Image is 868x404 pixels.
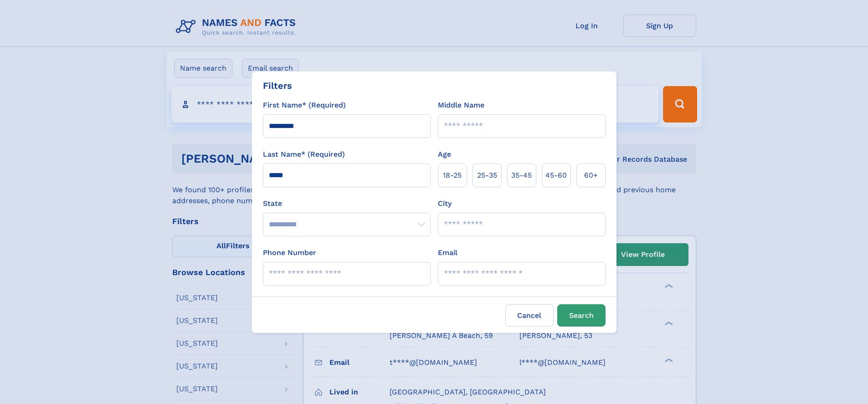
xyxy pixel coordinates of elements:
label: Cancel [505,304,554,327]
span: 18‑25 [443,170,462,181]
label: Middle Name [438,100,484,111]
label: Phone Number [263,247,316,258]
label: State [263,198,431,209]
label: First Name* (Required) [263,100,346,111]
label: Email [438,247,457,258]
span: 35‑45 [511,170,532,181]
span: 45‑60 [545,170,567,181]
label: Age [438,149,451,160]
span: 25‑35 [477,170,497,181]
div: Filters [263,79,292,92]
button: Search [557,304,606,327]
label: Last Name* (Required) [263,149,345,160]
span: 60+ [584,170,598,181]
label: City [438,198,452,209]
